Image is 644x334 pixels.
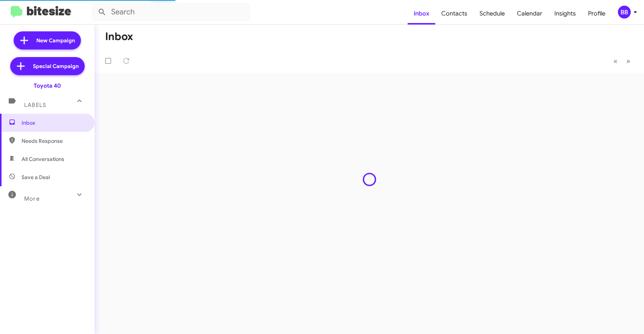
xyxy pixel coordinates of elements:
div: Toyota 40 [34,82,61,90]
span: Needs Response [22,137,86,145]
button: Previous [609,53,622,69]
span: « [613,56,618,66]
span: More [24,195,40,202]
button: BB [611,6,636,19]
a: Profile [582,3,611,25]
div: BB [618,6,631,19]
span: » [626,56,630,66]
nav: Page navigation example [609,53,635,69]
span: Save a Deal [22,173,50,181]
span: Inbox [22,119,86,127]
a: New Campaign [14,31,81,49]
a: Insights [548,3,582,25]
a: Contacts [435,3,473,25]
span: Special Campaign [33,62,79,70]
span: Labels [24,102,46,108]
a: Special Campaign [10,57,85,75]
h1: Inbox [105,31,133,43]
a: Schedule [473,3,511,25]
a: Calendar [511,3,548,25]
button: Next [622,53,635,69]
span: New Campaign [36,37,75,44]
a: Inbox [408,3,435,25]
input: Search [92,3,250,21]
span: All Conversations [22,155,64,163]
